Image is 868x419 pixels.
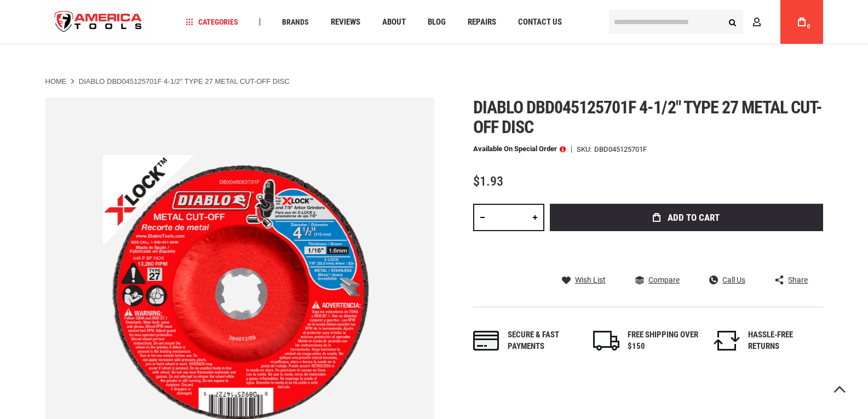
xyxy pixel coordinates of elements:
[628,329,699,353] div: FREE SHIPPING OVER $150
[186,18,238,26] span: Categories
[635,275,680,285] a: Compare
[428,18,446,26] span: Blog
[473,174,503,189] span: $1.93
[577,146,594,153] strong: SKU
[282,18,309,26] span: Brands
[562,275,606,285] a: Wish List
[722,12,743,32] button: Search
[382,18,406,26] span: About
[277,15,314,30] a: Brands
[807,24,810,30] span: 0
[45,77,67,87] a: Home
[709,275,745,285] a: Call Us
[508,329,579,353] div: Secure & fast payments
[513,15,567,30] a: Contact Us
[518,18,562,26] span: Contact Us
[377,15,411,30] a: About
[423,15,451,30] a: Blog
[468,18,496,26] span: Repairs
[45,2,152,43] a: store logo
[181,15,243,30] a: Categories
[331,18,360,26] span: Reviews
[648,276,680,284] span: Compare
[326,15,365,30] a: Reviews
[594,146,647,153] div: DBD045125701F
[722,276,745,284] span: Call Us
[548,234,825,266] iframe: Secure express checkout frame
[668,213,720,222] span: Add to Cart
[593,331,619,351] img: shipping
[550,204,823,231] button: Add to Cart
[748,329,819,353] div: HASSLE-FREE RETURNS
[788,276,808,284] span: Share
[45,2,152,43] img: America Tools
[473,97,823,137] span: Diablo dbd045125701f 4-1/2" type 27 metal cut-off disc
[473,331,499,351] img: payments
[79,77,290,85] strong: DIABLO DBD045125701F 4-1/2" TYPE 27 METAL CUT-OFF DISC
[575,276,606,284] span: Wish List
[463,15,501,30] a: Repairs
[473,145,566,153] p: Available on Special Order
[714,331,740,351] img: returns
